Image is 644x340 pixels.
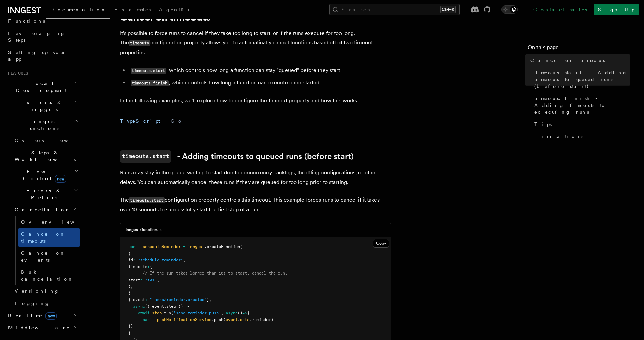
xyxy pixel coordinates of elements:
span: pushNotificationService [157,317,211,322]
span: .createFunction [204,244,240,249]
span: 'send-reminder-push' [173,310,221,315]
a: Documentation [46,2,110,19]
span: .reminder) [250,317,273,322]
span: .run [162,310,171,315]
p: Runs may stay in the queue waiting to start due to concurrency backlogs, throttling configuration... [120,168,391,187]
span: Tips [534,121,552,128]
span: "tasks/reminder.created" [150,297,207,302]
span: Logging [15,301,50,306]
span: await [138,310,150,315]
span: async [226,310,238,315]
span: Middleware [5,324,70,331]
span: start [128,278,140,282]
button: Toggle dark mode [501,5,518,14]
span: Cancel on timeouts [21,231,66,244]
span: . [238,317,240,322]
span: ( [171,310,173,315]
span: } [128,291,131,296]
span: => [183,304,188,309]
span: Events & Triggers [5,99,74,113]
button: Copy [373,239,389,248]
a: Bulk cancellation [18,266,80,285]
a: Tips [532,118,630,130]
span: Versioning [15,288,59,294]
span: Cancel on timeouts [530,57,605,64]
span: const [128,244,140,249]
span: step }) [166,304,183,309]
span: => [242,310,247,315]
a: Cancel on timeouts [528,54,630,67]
a: Limitations [532,130,630,143]
h3: inngest/function.ts [126,227,162,232]
button: Go [171,114,183,129]
span: // If the run takes longer than 10s to start, cancel the run. [143,271,288,276]
button: Flow Controlnew [12,166,80,185]
p: In the following examples, we'll explore how to configure the timeout property and how this works. [120,96,391,106]
span: () [238,310,242,315]
span: Leveraging Steps [8,31,66,43]
span: Setting up your app [8,50,67,62]
button: Events & Triggers [5,96,80,115]
span: timeouts [128,264,147,269]
li: , which controls how long a function can stay "queued" before they start [129,65,391,75]
a: Logging [12,297,80,309]
span: Inngest Functions [5,118,73,132]
span: "schedule-reminder" [138,258,183,262]
span: Realtime [5,312,57,319]
a: Versioning [12,285,80,297]
a: timeouts.finish - Adding timeouts to executing runs [532,92,630,118]
span: { [188,304,190,309]
span: AgentKit [159,7,195,12]
span: new [55,175,66,183]
span: await [143,317,154,322]
button: Local Development [5,77,80,96]
span: Local Development [5,80,74,94]
code: timeouts.start [129,197,165,203]
span: ({ event [145,304,164,309]
span: inngest [188,244,204,249]
h4: On this page [528,43,630,54]
a: Contact sales [529,4,591,15]
a: Cancel on timeouts [18,228,80,247]
span: timeouts.finish - Adding timeouts to executing runs [534,95,630,115]
a: Sign Up [594,4,639,15]
span: Overview [15,138,85,143]
span: async [133,304,145,309]
button: Cancellation [12,204,80,216]
span: Errors & Retries [12,187,74,201]
span: Cancel on events [21,250,66,263]
div: Cancellation [12,216,80,285]
span: .push [211,317,223,322]
code: timeouts.start [131,68,166,74]
li: , which controls how long a function can execute once started [129,78,391,88]
p: The configuration property controls this timeout. This example forces runs to cancel if it takes ... [120,195,391,214]
span: event [226,317,238,322]
span: } [128,330,131,335]
span: }) [128,324,133,328]
span: , [183,258,185,262]
span: , [131,284,133,289]
button: Inngest Functions [5,115,80,134]
span: : [145,297,147,302]
span: : [147,264,150,269]
span: Limitations [534,133,583,140]
span: { [247,310,250,315]
span: Steps & Workflows [12,149,76,163]
a: Cancel on events [18,247,80,266]
a: Setting up your app [5,46,80,65]
span: Features [5,71,28,76]
span: = [183,244,185,249]
span: { event [128,297,145,302]
span: , [157,278,159,282]
a: Leveraging Steps [5,27,80,46]
span: Cancellation [12,206,71,213]
a: Overview [12,134,80,147]
code: timeouts.start [120,150,171,163]
span: , [209,297,211,302]
span: , [164,304,166,309]
span: { [128,251,131,256]
span: { [150,264,152,269]
button: Errors & Retries [12,185,80,204]
a: timeouts.start - Adding timeouts to queued runs (before start) [532,67,630,92]
kbd: Ctrl+K [440,6,456,13]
